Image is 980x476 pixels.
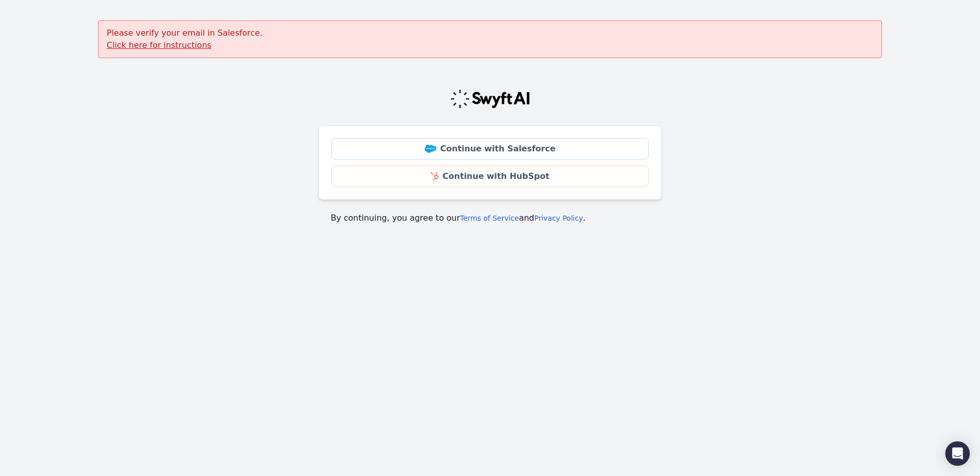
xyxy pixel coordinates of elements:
img: HubSpot [431,172,438,180]
img: Swyft Logo [450,89,530,109]
a: Terms of Service [460,214,519,222]
div: Please verify your email in Salesforce. [98,20,882,58]
a: Click here for instructions [107,40,211,50]
a: Continue with Salesforce [331,138,649,160]
div: Open Intercom Messenger [945,441,970,466]
img: Salesforce [425,145,436,153]
a: Privacy Policy [534,214,583,222]
a: Continue with HubSpot [331,166,649,187]
p: By continuing, you agree to our and . [331,212,649,224]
